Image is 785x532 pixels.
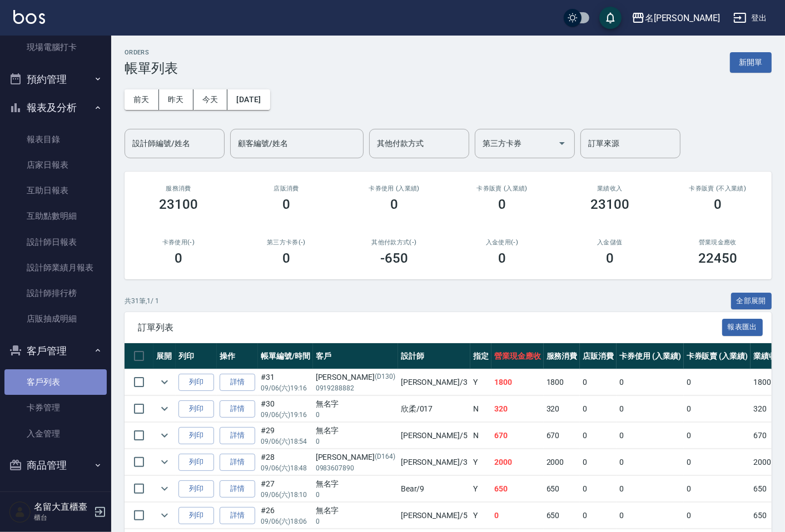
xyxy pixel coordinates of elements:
[258,396,313,422] td: #30
[4,306,107,332] a: 店販抽成明細
[138,239,219,246] h2: 卡券使用(-)
[217,343,258,369] th: 操作
[684,503,751,529] td: 0
[4,421,107,446] a: 入金管理
[398,396,470,422] td: 欣柔 /017
[220,427,255,444] a: 詳情
[684,396,751,422] td: 0
[316,463,395,473] p: 0983607890
[729,8,772,28] button: 登出
[138,322,722,333] span: 訂單列表
[138,185,219,192] h3: 服務消費
[590,197,629,212] h3: 23100
[156,427,173,444] button: expand row
[4,93,107,122] button: 報表及分析
[153,343,176,369] th: 展開
[617,476,684,502] td: 0
[4,395,107,420] a: 卡券管理
[34,501,91,513] h5: 名留大直櫃臺
[316,451,395,463] div: [PERSON_NAME]
[580,423,617,449] td: 0
[125,49,178,56] h2: ORDERS
[178,374,214,391] button: 列印
[731,293,772,310] button: 全部展開
[13,10,45,24] img: Logo
[220,374,255,391] a: 詳情
[159,89,193,110] button: 昨天
[258,503,313,529] td: #26
[4,451,107,480] button: 商品管理
[544,369,580,395] td: 1800
[246,185,327,192] h2: 店販消費
[544,503,580,529] td: 650
[553,134,571,152] button: Open
[4,178,107,203] a: 互助日報表
[375,451,395,463] p: (D164)
[176,343,217,369] th: 列印
[491,449,544,475] td: 2000
[580,369,617,395] td: 0
[569,185,650,192] h2: 業績收入
[282,197,290,212] h3: 0
[470,396,491,422] td: N
[599,7,622,29] button: save
[470,343,491,369] th: 指定
[470,369,491,395] td: Y
[261,436,310,446] p: 09/06 (六) 18:54
[220,454,255,471] a: 詳情
[178,400,214,418] button: 列印
[470,476,491,502] td: Y
[606,250,614,266] h3: 0
[461,185,543,192] h2: 卡券販賣 (入業績)
[730,52,772,73] button: 新開單
[580,343,617,369] th: 店販消費
[34,513,91,523] p: 櫃台
[544,423,580,449] td: 670
[645,11,720,25] div: 名[PERSON_NAME]
[380,250,408,266] h3: -650
[4,152,107,178] a: 店家日報表
[617,449,684,475] td: 0
[398,343,470,369] th: 設計師
[398,369,470,395] td: [PERSON_NAME] /3
[316,372,395,383] div: [PERSON_NAME]
[316,398,395,410] div: 無名字
[178,454,214,471] button: 列印
[156,507,173,524] button: expand row
[9,501,31,523] img: Person
[4,280,107,306] a: 設計師排行榜
[491,423,544,449] td: 670
[354,185,435,192] h2: 卡券使用 (入業績)
[261,490,310,500] p: 09/06 (六) 18:10
[316,383,395,393] p: 0919288882
[220,400,255,418] a: 詳情
[722,319,763,336] button: 報表匯出
[684,449,751,475] td: 0
[178,480,214,498] button: 列印
[258,476,313,502] td: #27
[316,478,395,490] div: 無名字
[175,250,182,266] h3: 0
[261,410,310,420] p: 09/06 (六) 19:16
[316,410,395,420] p: 0
[316,490,395,500] p: 0
[156,374,173,390] button: expand row
[730,57,772,67] a: 新開單
[156,454,173,470] button: expand row
[544,476,580,502] td: 650
[698,250,737,266] h3: 22450
[156,400,173,417] button: expand row
[258,423,313,449] td: #29
[178,427,214,444] button: 列印
[354,239,435,246] h2: 其他付款方式(-)
[282,250,290,266] h3: 0
[316,425,395,436] div: 無名字
[617,369,684,395] td: 0
[193,89,228,110] button: 今天
[375,372,395,383] p: (D130)
[617,396,684,422] td: 0
[125,296,159,306] p: 共 31 筆, 1 / 1
[470,449,491,475] td: Y
[627,7,724,29] button: 名[PERSON_NAME]
[617,423,684,449] td: 0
